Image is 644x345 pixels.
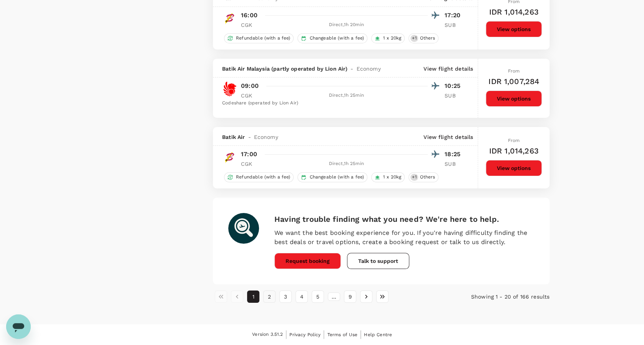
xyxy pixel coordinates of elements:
[347,253,409,269] button: Talk to support
[508,138,520,143] span: From
[408,33,438,43] div: +1Others
[364,330,392,339] a: Help Centre
[376,291,388,303] button: Go to last page
[274,253,341,269] button: Request booking
[263,291,276,303] button: Go to page 2
[222,65,347,73] span: Batik Air Malaysia (partly operated by Lion Air)
[488,75,539,87] h6: IDR 1,007,284
[417,35,438,41] span: Others
[408,172,438,182] div: +1Others
[213,291,437,303] nav: pagination navigation
[371,172,405,182] div: 1 x 20kg
[486,91,542,107] button: View options
[289,330,320,339] a: Privacy Policy
[445,160,464,168] p: SUB
[241,160,260,168] p: CGK
[241,11,257,20] p: 16:00
[265,21,428,29] div: Direct , 1h 20min
[364,332,392,337] span: Help Centre
[222,99,464,107] div: Codeshare (operated by Lion Air)
[486,160,542,176] button: View options
[241,21,260,29] p: CGK
[508,68,520,74] span: From
[486,21,542,37] button: View options
[445,81,464,91] p: 10:25
[297,172,367,182] div: Changeable (with a fee)
[222,11,237,26] img: ID
[347,65,356,73] span: -
[233,174,293,180] span: Refundable (with a fee)
[245,133,254,141] span: -
[312,291,324,303] button: Go to page 5
[445,150,464,159] p: 18:25
[306,35,367,41] span: Changeable (with a fee)
[224,33,294,43] div: Refundable (with a fee)
[306,174,367,180] span: Changeable (with a fee)
[274,213,534,225] h6: Having trouble finding what you need? We're here to help.
[380,174,404,180] span: 1 x 20kg
[241,92,260,99] p: CGK
[289,332,320,337] span: Privacy Policy
[489,145,539,157] h6: IDR 1,014,263
[445,92,464,99] p: SUB
[265,160,428,168] div: Direct , 1h 25min
[445,11,464,20] p: 17:20
[254,133,278,141] span: Economy
[356,65,380,73] span: Economy
[224,172,294,182] div: Refundable (with a fee)
[241,81,259,91] p: 09:00
[445,21,464,29] p: SUB
[241,150,257,159] p: 17:00
[295,291,308,303] button: Go to page 4
[222,133,245,141] span: Batik Air
[279,291,292,303] button: Go to page 3
[274,228,534,247] p: We want the best booking experience for you. If you're having difficulty finding the best deals o...
[437,293,549,300] p: Showing 1 - 20 of 166 results
[247,291,259,303] button: page 1
[265,92,428,99] div: Direct , 1h 25min
[371,33,405,43] div: 1 x 20kg
[222,150,237,165] img: ID
[222,81,237,97] img: OD
[328,292,340,301] div: …
[233,35,293,41] span: Refundable (with a fee)
[6,314,31,339] iframe: Button to launch messaging window
[360,291,372,303] button: Go to next page
[380,35,404,41] span: 1 x 20kg
[410,174,418,180] span: + 1
[252,331,283,338] span: Version 3.51.2
[327,330,357,339] a: Terms of Use
[344,291,356,303] button: Go to page 9
[410,35,418,41] span: + 1
[327,332,357,337] span: Terms of Use
[489,6,539,18] h6: IDR 1,014,263
[423,133,473,141] p: View flight details
[297,33,367,43] div: Changeable (with a fee)
[423,65,473,73] p: View flight details
[417,174,438,180] span: Others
